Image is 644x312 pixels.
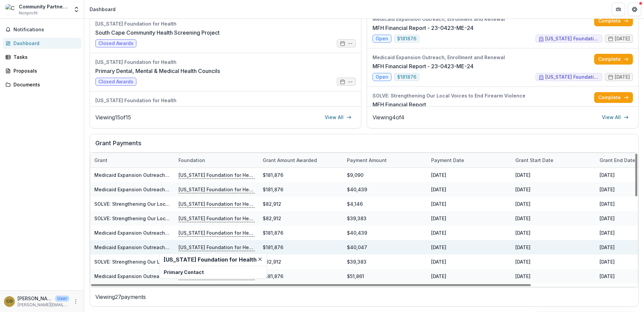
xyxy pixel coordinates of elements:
[3,38,81,49] a: Dashboard
[511,226,595,240] div: [DATE]
[373,101,426,109] a: MFH Financial Report
[427,157,468,164] div: Payment date
[511,240,595,255] div: [DATE]
[179,243,255,251] p: [US_STATE] Foundation for Health
[427,240,511,255] div: [DATE]
[90,157,111,164] div: Grant
[164,257,263,263] h2: [US_STATE] Foundation for Health
[259,269,343,283] div: $181,876
[343,182,427,197] div: $40,439
[511,153,595,167] div: Grant start date
[94,259,244,265] a: SOLVE: Strengthening Our Local Voices to End Firearm Violence
[259,157,321,164] div: Grant amount awarded
[13,27,78,33] span: Notifications
[6,299,13,304] div: Calvin Garner
[343,197,427,211] div: $4,146
[594,54,633,65] a: Complete
[164,269,263,276] p: Primary Contact
[174,157,209,164] div: Foundation
[94,172,225,178] a: Medicaid Expansion Outreach, Enrollment and Renewal
[511,269,595,283] div: [DATE]
[87,4,118,14] nav: breadcrumb
[427,153,511,167] div: Payment date
[3,79,81,90] a: Documents
[427,226,511,240] div: [DATE]
[18,295,53,302] p: [PERSON_NAME]
[95,293,633,301] p: Viewing 27 payments
[259,197,343,211] div: $82,912
[511,197,595,211] div: [DATE]
[13,81,76,88] div: Documents
[256,255,264,263] button: Close
[95,29,220,37] a: South Cape Community Health Screening Project
[343,240,427,255] div: $40,047
[174,153,259,167] div: Foundation
[343,226,427,240] div: $40,439
[13,53,76,61] div: Tasks
[511,168,595,182] div: [DATE]
[95,67,220,75] a: Primary Dental, Mental & Medical Health Councils
[427,182,511,197] div: [DATE]
[259,226,343,240] div: $181,876
[179,214,255,222] p: [US_STATE] Foundation for Health
[594,15,633,26] a: Complete
[179,272,255,280] p: [US_STATE] Foundation for Health
[179,171,255,179] p: [US_STATE] Foundation for Health
[612,3,625,16] button: Partners
[343,211,427,226] div: $39,383
[13,67,76,74] div: Proposals
[259,240,343,255] div: $181,876
[259,182,343,197] div: $181,876
[511,211,595,226] div: [DATE]
[259,168,343,182] div: $181,876
[259,153,343,167] div: Grant amount awarded
[343,168,427,182] div: $9,090
[427,269,511,283] div: [DATE]
[427,168,511,182] div: [DATE]
[90,6,116,13] div: Dashboard
[95,105,324,113] a: Empowering Health Equity through Innovative Nonprofit Marketing and Youth Engagement
[343,153,427,167] div: Payment Amount
[427,197,511,211] div: [DATE]
[511,255,595,269] div: [DATE]
[72,3,81,16] button: Open entity switcher
[594,92,633,103] a: Complete
[343,269,427,283] div: $51,861
[94,216,244,221] a: SOLVE: Strengthening Our Local Voices to End Firearm Violence
[511,157,557,164] div: Grant start date
[511,283,595,298] div: [DATE]
[94,244,225,250] a: Medicaid Expansion Outreach, Enrollment and Renewal
[259,255,343,269] div: $82,912
[427,255,511,269] div: [DATE]
[94,187,225,192] a: Medicaid Expansion Outreach, Enrollment and Renewal
[5,4,16,15] img: Community Partnership Of Southeast Missouri
[598,112,633,123] a: View All
[628,3,641,16] button: Get Help
[179,229,255,236] p: [US_STATE] Foundation for Health
[90,153,174,167] div: Grant
[343,157,391,164] div: Payment Amount
[259,211,343,226] div: $82,912
[373,62,474,70] a: MFH Financial Report - 23-0423-ME-24
[595,157,639,164] div: Grant end date
[373,113,405,121] p: Viewing 4 of 4
[343,255,427,269] div: $39,383
[95,113,131,121] p: Viewing 15 of 15
[55,296,69,302] p: User
[18,302,69,308] p: [PERSON_NAME][EMAIL_ADDRESS][DOMAIN_NAME]
[373,24,474,32] a: MFH Financial Report - 23-0423-ME-24
[95,140,633,152] h2: Grant Payments
[94,201,244,207] a: SOLVE: Strengthening Our Local Voices to End Firearm Violence
[94,230,225,236] a: Medicaid Expansion Outreach, Enrollment and Renewal
[3,51,81,63] a: Tasks
[427,211,511,226] div: [DATE]
[321,112,356,123] a: View All
[179,200,255,207] p: [US_STATE] Foundation for Health
[94,273,225,279] a: Medicaid Expansion Outreach, Enrollment and Renewal
[72,298,80,306] button: More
